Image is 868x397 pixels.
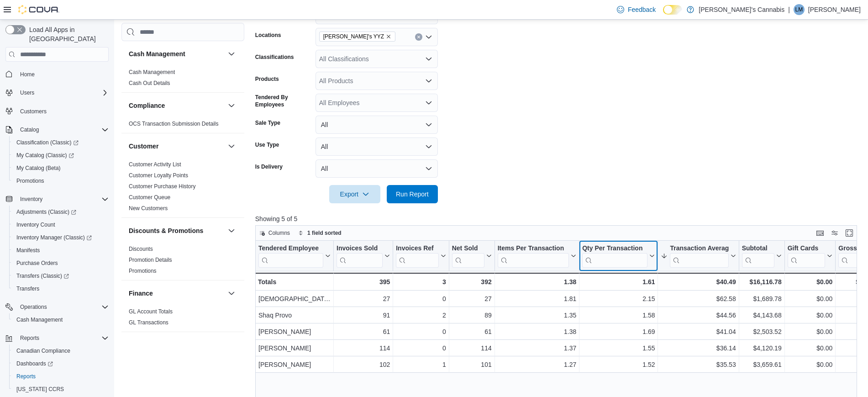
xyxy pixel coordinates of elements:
[808,4,861,15] p: [PERSON_NAME]
[13,206,80,217] a: Adjustments (Classic)
[16,69,38,80] a: Home
[16,124,42,135] button: Catalog
[788,4,790,15] p: |
[129,267,157,275] span: Promotions
[2,123,112,136] button: Catalog
[20,108,47,115] span: Customers
[129,205,168,212] span: New Customers
[13,150,109,161] span: My Catalog (Classic)
[316,138,438,156] button: All
[13,314,66,325] a: Cash Management
[258,343,331,354] div: [PERSON_NAME]
[13,258,62,269] a: Purchase Orders
[121,243,244,280] div: Discounts & Promotions
[255,53,294,61] label: Classifications
[16,373,36,380] span: Reports
[16,221,55,228] span: Inventory Count
[319,32,395,42] span: MaryJane's YYZ
[13,150,78,161] a: My Catalog (Classic)
[16,177,44,185] span: Promotions
[13,345,74,356] a: Canadian Compliance
[258,244,323,268] div: Tendered Employee
[2,86,112,99] button: Users
[258,327,331,338] div: [PERSON_NAME]
[396,190,429,199] span: Run Report
[16,333,109,344] span: Reports
[255,119,280,127] label: Sale Type
[255,141,279,148] label: Use Type
[16,124,109,135] span: Catalog
[742,294,781,305] div: $1,689.78
[129,226,224,235] button: Discounts & Promotions
[13,175,48,186] a: Promotions
[337,360,390,371] div: 102
[425,55,432,63] button: Open list of options
[13,245,109,256] span: Manifests
[2,332,112,344] button: Reports
[497,244,576,268] button: Items Per Transaction
[787,343,832,354] div: $0.00
[787,327,832,338] div: $0.00
[335,185,375,203] span: Export
[258,244,323,253] div: Tendered Employee
[255,75,279,83] label: Products
[9,218,112,231] button: Inventory Count
[661,294,736,305] div: $62.58
[452,360,492,371] div: 101
[226,141,237,152] button: Customer
[425,33,432,41] button: Open list of options
[129,161,181,168] a: Customer Activity List
[844,228,855,238] button: Enter fullscreen
[498,310,577,321] div: 1.35
[16,333,43,344] button: Reports
[787,244,832,268] button: Gift Cards
[16,194,109,205] span: Inventory
[20,196,42,203] span: Inventory
[9,149,112,162] a: My Catalog (Classic)
[9,244,112,257] button: Manifests
[815,228,826,238] button: Keyboard shortcuts
[129,49,224,58] button: Cash Management
[337,294,390,305] div: 27
[337,310,390,321] div: 91
[13,163,64,174] a: My Catalog (Beta)
[16,87,109,98] span: Users
[16,194,46,205] button: Inventory
[268,229,290,237] span: Columns
[129,101,165,110] h3: Compliance
[13,137,109,148] span: Classification (Classic)
[742,343,781,354] div: $4,120.19
[226,100,237,111] button: Compliance
[337,327,390,338] div: 61
[316,116,438,134] button: All
[13,175,109,186] span: Promotions
[226,288,237,299] button: Finance
[129,172,188,179] span: Customer Loyalty Points
[663,5,682,15] input: Dark Mode
[787,360,832,371] div: $0.00
[386,34,391,39] button: Remove MaryJane's YYZ from selection in this group
[13,258,109,269] span: Purchase Orders
[13,283,43,294] a: Transfers
[20,303,47,311] span: Operations
[582,276,655,287] div: 1.61
[337,276,390,287] div: 395
[9,162,112,175] button: My Catalog (Beta)
[13,345,109,356] span: Canadian Compliance
[582,327,655,338] div: 1.69
[129,142,158,151] h3: Customer
[316,159,438,178] button: All
[129,121,219,127] a: OCS Transaction Submission Details
[18,5,59,14] img: Cova
[582,244,647,268] div: Qty Per Transaction
[9,231,112,244] a: Inventory Manager (Classic)
[452,244,484,253] div: Net Sold
[16,360,53,367] span: Dashboards
[742,327,781,338] div: $2,503.52
[255,214,863,223] p: Showing 5 of 5
[9,136,112,149] a: Classification (Classic)
[2,193,112,206] button: Inventory
[258,360,331,371] div: [PERSON_NAME]
[129,79,170,87] span: Cash Out Details
[255,163,283,170] label: Is Delivery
